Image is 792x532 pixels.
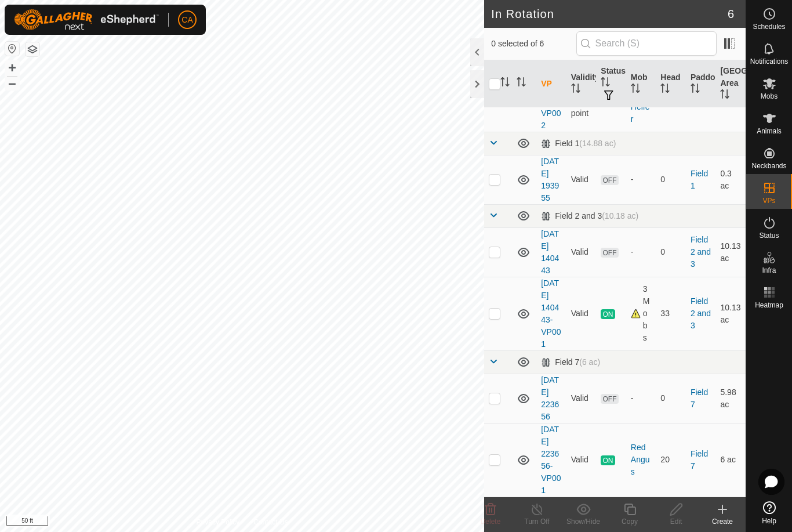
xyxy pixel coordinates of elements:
td: Valid [566,423,597,497]
div: - [631,173,652,186]
span: Status [759,232,779,239]
button: Map Layers [26,42,39,56]
div: Field 1 [541,139,616,149]
span: 6 [728,5,734,23]
span: Mobs [761,93,778,100]
a: Field 7 [691,388,708,409]
span: Notifications [750,58,788,65]
span: Animals [757,128,782,135]
span: OFF [601,248,618,258]
a: [DATE] 193955 [541,157,559,202]
p-sorticon: Activate to sort [660,85,670,95]
a: [DATE] 075443-VP002 [541,60,561,130]
a: [DATE] 223656-VP001 [541,425,561,495]
th: Validity [566,60,597,108]
a: Field 7 [691,449,708,471]
td: Valid [566,374,597,423]
a: [DATE] 223656 [541,375,559,421]
img: Gallagher Logo [14,9,159,30]
p-sorticon: Activate to sort [601,79,610,88]
h2: In Rotation [491,7,728,21]
span: VPs [762,197,775,204]
p-sorticon: Activate to sort [571,85,580,95]
div: Turn Off [514,516,560,527]
td: 0 [656,155,686,204]
span: ON [601,309,615,319]
div: Field 2 and 3 [541,211,638,221]
button: – [5,76,19,90]
div: Edit [653,516,699,527]
td: 5.98 ac [715,374,746,423]
div: Field 7 [541,357,600,367]
button: + [5,61,19,75]
td: 33 [656,277,686,350]
span: (14.88 ac) [579,139,616,148]
p-sorticon: Activate to sort [631,85,640,95]
input: Search (S) [576,31,717,56]
p-sorticon: Activate to sort [720,91,729,100]
a: [DATE] 140443 [541,229,559,275]
span: 0 selected of 6 [491,38,576,50]
a: Field 1 [691,169,708,190]
span: Schedules [753,23,785,30]
button: Reset Map [5,42,19,56]
span: Infra [762,267,776,274]
td: 0.3 ac [715,155,746,204]
td: 0 [656,374,686,423]
a: [DATE] 140443-VP001 [541,278,561,349]
span: (10.18 ac) [602,211,638,220]
p-sorticon: Activate to sort [691,85,700,95]
td: Valid [566,227,597,277]
p-sorticon: Activate to sort [517,79,526,88]
th: Paddock [686,60,716,108]
div: 3 Mobs [631,283,652,344]
a: Field 2 and 3 [691,235,711,269]
span: (6 ac) [579,357,600,367]
a: Field 2 and 3 [691,296,711,330]
a: Help [746,497,792,529]
span: OFF [601,394,618,404]
td: 0 [656,227,686,277]
td: 6 ac [715,423,746,497]
th: Mob [626,60,656,108]
span: Heatmap [755,302,783,309]
th: Head [656,60,686,108]
span: Help [762,517,776,524]
th: [GEOGRAPHIC_DATA] Area [715,60,746,108]
p-sorticon: Activate to sort [500,79,510,88]
span: CA [181,14,192,26]
a: Privacy Policy [197,517,240,527]
div: - [631,392,652,404]
div: Create [699,516,746,527]
div: Copy [606,516,653,527]
td: 10.13 ac [715,227,746,277]
th: VP [536,60,566,108]
td: 10.13 ac [715,277,746,350]
span: ON [601,455,615,465]
span: OFF [601,175,618,185]
th: Status [596,60,626,108]
a: Contact Us [253,517,288,527]
td: Valid [566,155,597,204]
div: Show/Hide [560,516,606,527]
div: Red Angus [631,441,652,478]
td: Valid [566,277,597,350]
span: Delete [481,517,501,526]
span: Neckbands [751,162,786,169]
td: 20 [656,423,686,497]
div: - [631,246,652,258]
